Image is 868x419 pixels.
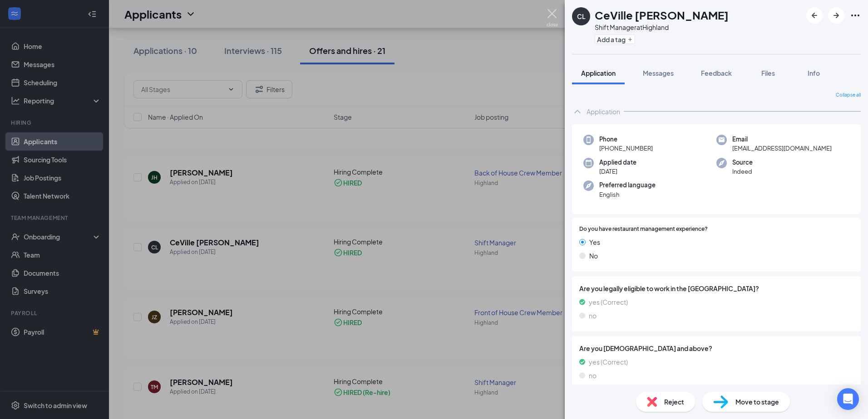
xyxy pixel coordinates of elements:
svg: ChevronUp [572,106,583,117]
span: Messages [643,69,674,77]
span: yes (Correct) [589,297,628,307]
span: Feedback [701,69,732,77]
span: Files [761,69,775,77]
span: no [589,370,597,380]
svg: Ellipses [850,10,861,21]
span: Are you legally eligible to work in the [GEOGRAPHIC_DATA]? [579,283,853,293]
span: Are you [DEMOGRAPHIC_DATA] and above? [579,343,853,353]
span: Preferred language [599,180,656,190]
span: Application [581,69,616,77]
span: Reject [664,397,684,407]
span: Phone [599,135,653,144]
span: English [599,190,656,199]
div: Shift Manager at Highland [595,23,729,32]
svg: ArrowLeftNew [809,10,820,21]
span: Applied date [599,158,636,167]
span: Collapse all [836,92,861,99]
span: [PHONE_NUMBER] [599,144,653,153]
div: Open Intercom Messenger [837,388,859,410]
span: Source [732,158,753,167]
button: PlusAdd a tag [595,34,635,44]
span: Do you have restaurant management experience? [579,225,708,234]
span: Move to stage [735,397,779,407]
span: [DATE] [599,167,636,176]
svg: Plus [627,37,633,42]
span: No [589,251,598,261]
h1: CeVille [PERSON_NAME] [595,7,729,23]
span: Yes [589,237,600,247]
span: Info [808,69,820,77]
span: [EMAIL_ADDRESS][DOMAIN_NAME] [732,144,832,153]
span: Indeed [732,167,753,176]
div: CL [577,12,586,21]
button: ArrowRight [828,7,844,24]
div: Application [587,107,620,116]
svg: ArrowRight [831,10,842,21]
span: no [589,311,597,321]
button: ArrowLeftNew [806,7,823,24]
span: Email [732,135,832,144]
span: yes (Correct) [589,357,628,367]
